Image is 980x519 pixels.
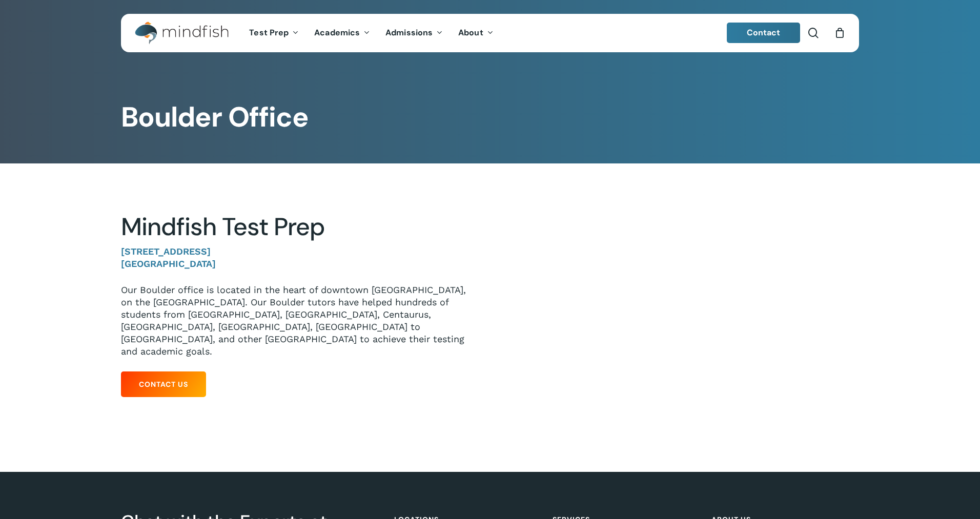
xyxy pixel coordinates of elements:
[121,258,216,269] strong: [GEOGRAPHIC_DATA]
[747,27,781,38] span: Contact
[451,29,501,37] a: About
[378,29,451,37] a: Admissions
[241,14,501,52] nav: Main Menu
[121,212,475,242] h2: Mindfish Test Prep
[121,246,211,257] strong: [STREET_ADDRESS]
[121,284,475,358] p: Our Boulder office is located in the heart of downtown [GEOGRAPHIC_DATA], on the [GEOGRAPHIC_DATA...
[121,14,859,52] header: Main Menu
[385,27,433,38] span: Admissions
[121,101,859,134] h1: Boulder Office
[241,29,307,37] a: Test Prep
[249,27,289,38] span: Test Prep
[139,379,188,389] span: Contact Us
[307,29,378,37] a: Academics
[121,371,206,397] a: Contact Us
[314,27,360,38] span: Academics
[458,27,483,38] span: About
[727,23,801,43] a: Contact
